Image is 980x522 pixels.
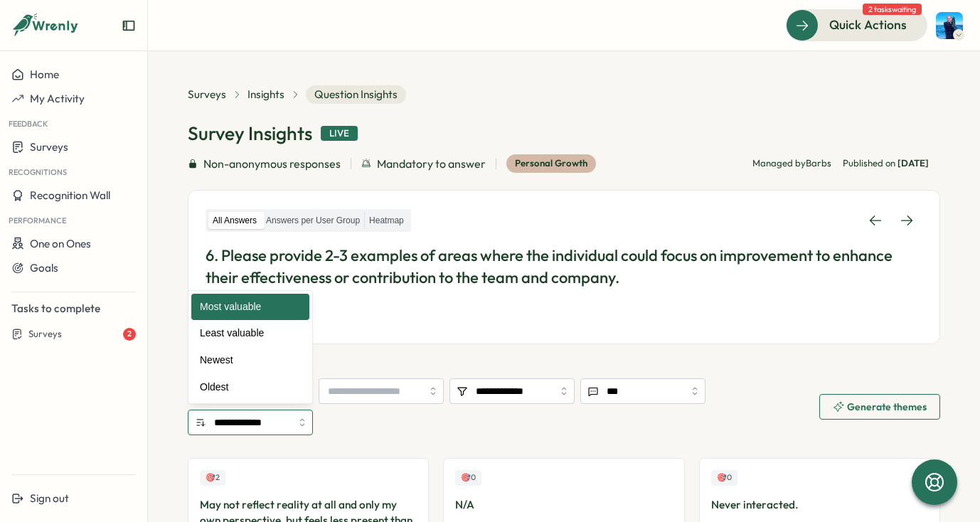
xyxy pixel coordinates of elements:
[30,188,110,202] span: Recognition Wall
[191,347,309,374] div: Newest
[711,470,737,485] div: Upvotes
[30,68,59,81] span: Home
[200,470,225,485] div: Upvotes
[30,92,85,105] span: My Activity
[191,294,309,321] div: Most valuable
[191,320,309,347] div: Least valuable
[898,157,929,169] span: [DATE]
[30,237,91,250] span: One on Ones
[321,126,358,142] div: Live
[819,394,940,420] button: Generate themes
[455,470,481,485] div: Upvotes
[30,491,69,505] span: Sign out
[455,497,672,513] div: N/A
[306,85,406,104] span: Question Insights
[936,12,963,39] img: Henry Innis
[30,261,58,275] span: Goals
[262,212,364,230] label: Answers per User Group
[28,328,62,341] span: Surveys
[786,9,927,41] button: Quick Actions
[365,212,408,230] label: Heatmap
[123,328,136,341] div: 2
[829,16,907,34] span: Quick Actions
[863,4,922,15] span: 2 tasks waiting
[843,157,929,170] span: Published on
[122,18,136,33] button: Expand sidebar
[208,212,261,230] label: All Answers
[206,245,922,289] p: 6. Please provide 2-3 examples of areas where the individual could focus on improvement to enhanc...
[203,155,341,173] span: Non-anonymous responses
[247,87,284,102] a: Insights
[377,155,486,173] span: Mandatory to answer
[191,374,309,401] div: Oldest
[806,157,831,169] span: Barbs
[188,87,226,102] a: Surveys
[752,157,831,170] p: Managed by
[188,121,312,146] h1: Survey Insights
[711,497,928,513] div: Never interacted.
[30,140,68,154] span: Surveys
[847,402,927,412] span: Generate themes
[506,154,596,173] div: Personal Growth
[11,301,136,316] p: Tasks to complete
[206,294,922,309] p: 13 responses out of 78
